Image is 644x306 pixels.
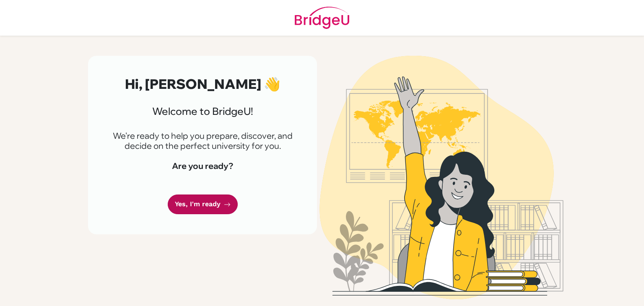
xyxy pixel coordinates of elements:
h3: Welcome to BridgeU! [108,105,297,117]
h4: Are you ready? [108,161,297,171]
a: Yes, I'm ready [168,194,238,214]
p: We're ready to help you prepare, discover, and decide on the perfect university for you. [108,131,297,151]
h2: Hi, [PERSON_NAME] 👋 [108,76,297,92]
